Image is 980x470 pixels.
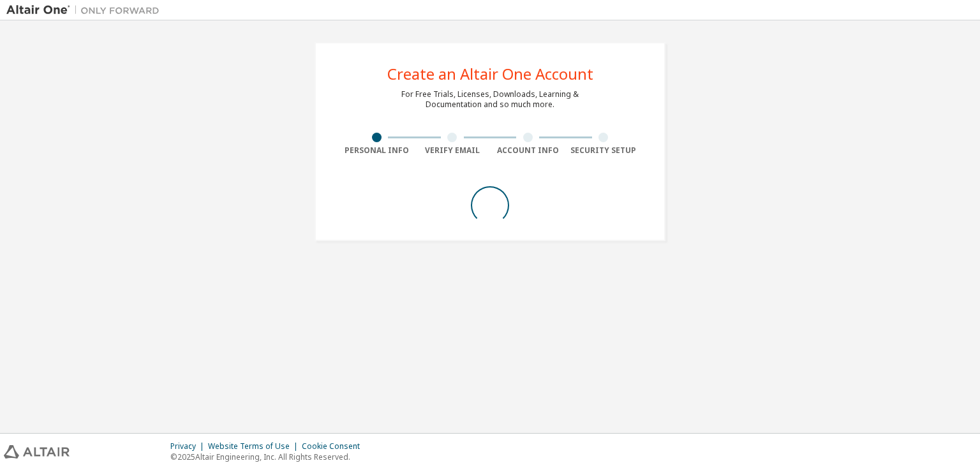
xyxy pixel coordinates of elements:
[387,66,593,82] div: Create an Altair One Account
[4,445,70,459] img: altair_logo.svg
[6,4,166,17] img: Altair One
[401,89,579,110] div: For Free Trials, Licenses, Downloads, Learning & Documentation and so much more.
[566,145,642,156] div: Security Setup
[170,452,367,462] p: © 2025 Altair Engineering, Inc. All Rights Reserved.
[302,441,367,452] div: Cookie Consent
[490,145,566,156] div: Account Info
[208,441,302,452] div: Website Terms of Use
[170,441,208,452] div: Privacy
[415,145,491,156] div: Verify Email
[339,145,415,156] div: Personal Info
